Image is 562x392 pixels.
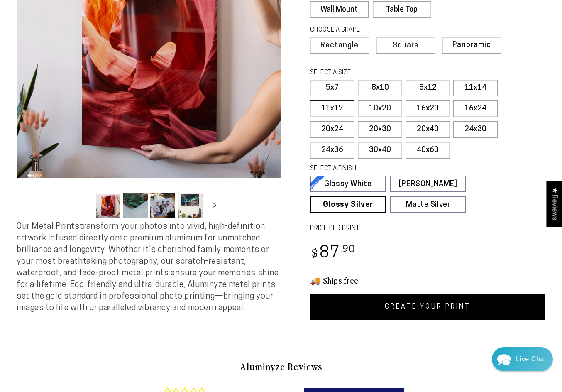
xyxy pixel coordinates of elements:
[205,196,223,215] button: Slide right
[310,224,545,234] label: PRICE PER PRINT
[310,121,354,138] label: 20x24
[310,1,369,18] label: Wall Mount
[320,42,359,49] span: Rectangle
[453,80,498,96] label: 11x14
[492,347,553,371] div: Chat widget toggle
[310,176,386,192] a: Glossy White
[178,193,203,218] button: Load image 4 in gallery view
[406,142,450,159] label: 40x60
[406,80,450,96] label: 8x12
[311,249,318,260] span: $
[310,69,448,78] legend: SELECT A SIZE
[75,196,93,215] button: Slide left
[340,245,355,255] sup: .90
[310,275,545,286] h3: 🚚 Ships free
[393,42,419,49] span: Square
[358,121,402,138] label: 20x30
[406,100,450,117] label: 16x20
[310,100,354,117] label: 11x17
[390,196,466,213] a: Matte Silver
[310,294,545,320] a: CREATE YOUR PRINT
[546,181,562,227] div: Click to open Judge.me floating reviews tab
[358,142,402,159] label: 30x40
[310,142,354,159] label: 24x36
[39,360,523,374] h2: Aluminyze Reviews
[310,26,425,35] legend: CHOOSE A SHAPE
[310,245,355,262] bdi: 87
[452,41,491,49] span: Panoramic
[358,100,402,117] label: 10x20
[95,193,120,218] button: Load image 1 in gallery view
[17,223,279,312] span: Our Metal Prints transform your photos into vivid, high-definition artwork infused directly onto ...
[373,1,431,18] label: Table Top
[406,121,450,138] label: 20x40
[310,196,386,213] a: Glossy Silver
[453,121,498,138] label: 24x30
[123,193,148,218] button: Load image 2 in gallery view
[310,164,448,174] legend: SELECT A FINISH
[358,80,402,96] label: 8x10
[150,193,175,218] button: Load image 3 in gallery view
[310,80,354,96] label: 5x7
[516,347,546,371] div: Contact Us Directly
[453,100,498,117] label: 16x24
[390,176,466,192] a: [PERSON_NAME]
